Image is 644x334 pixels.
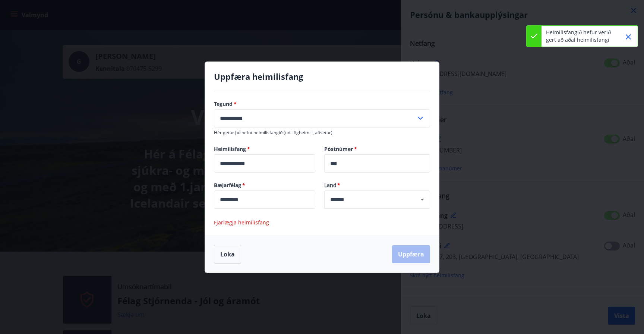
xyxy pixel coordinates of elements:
label: Bæjarfélag [214,182,315,189]
div: Heimilisfang [214,154,315,173]
label: Heimilisfang [214,145,315,153]
label: Tegund [214,100,430,108]
p: Heimilisfangið hefur verið gert að aðal heimilisfangi [546,29,612,44]
button: Close [622,31,635,43]
div: Póstnúmer [324,154,430,173]
span: Hér getur þú nefnt heimilisfangið (t.d. lögheimili, aðsetur) [214,129,332,136]
button: Open [417,194,427,205]
button: Loka [214,245,241,264]
span: Land [324,182,430,189]
h4: Uppfæra heimilisfang [214,71,430,82]
label: Póstnúmer [324,145,430,153]
div: Bæjarfélag [214,190,315,209]
span: Fjarlægja heimilisfang [214,219,269,226]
